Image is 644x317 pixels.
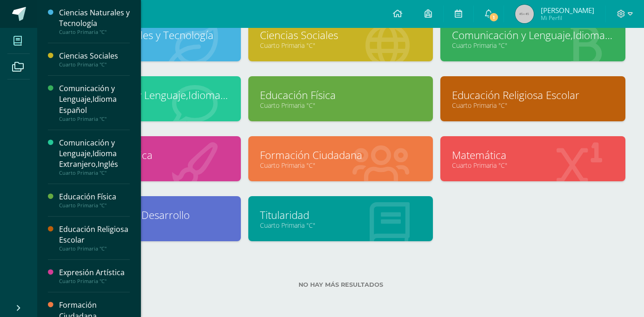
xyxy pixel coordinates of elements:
[59,116,130,122] div: Cuarto Primaria "C"
[260,148,422,162] a: Formación Ciudadana
[452,28,614,42] a: Comunicación y Lenguaje,Idioma Español
[67,28,229,42] a: Ciencias Naturales y Tecnología
[59,245,130,252] div: Cuarto Primaria "C"
[67,161,229,170] a: Cuarto Primaria "C"
[67,101,229,110] a: Cuarto Primaria "C"
[452,148,614,162] a: Matemática
[67,88,229,102] a: Comunicación y Lenguaje,Idioma Extranjero,Inglés
[67,221,229,230] a: Cuarto Primaria "C"
[59,267,130,284] a: Expresión ArtísticaCuarto Primaria "C"
[56,281,625,288] label: No hay más resultados
[260,221,422,230] a: Cuarto Primaria "C"
[260,88,422,102] a: Educación Física
[260,208,422,222] a: Titularidad
[59,278,130,284] div: Cuarto Primaria "C"
[59,170,130,176] div: Cuarto Primaria "C"
[515,5,534,23] img: 45x45
[59,192,130,202] div: Educación Física
[452,41,614,50] a: Cuarto Primaria "C"
[59,51,130,61] div: Ciencias Sociales
[59,29,130,35] div: Cuarto Primaria "C"
[59,224,130,252] a: Educación Religiosa EscolarCuarto Primaria "C"
[260,101,422,110] a: Cuarto Primaria "C"
[59,138,130,170] div: Comunicación y Lenguaje,Idioma Extranjero,Inglés
[452,88,614,102] a: Educación Religiosa Escolar
[59,224,130,245] div: Educación Religiosa Escolar
[260,41,422,50] a: Cuarto Primaria "C"
[452,161,614,170] a: Cuarto Primaria "C"
[59,138,130,176] a: Comunicación y Lenguaje,Idioma Extranjero,InglésCuarto Primaria "C"
[452,101,614,110] a: Cuarto Primaria "C"
[59,83,130,115] div: Comunicación y Lenguaje,Idioma Español
[260,161,422,170] a: Cuarto Primaria "C"
[59,7,130,35] a: Ciencias Naturales y TecnologíaCuarto Primaria "C"
[59,51,130,68] a: Ciencias SocialesCuarto Primaria "C"
[59,61,130,68] div: Cuarto Primaria "C"
[489,12,499,22] span: 1
[260,28,422,42] a: Ciencias Sociales
[67,148,229,162] a: Expresión Artística
[541,6,594,15] span: [PERSON_NAME]
[59,83,130,122] a: Comunicación y Lenguaje,Idioma EspañolCuarto Primaria "C"
[59,192,130,209] a: Educación FísicaCuarto Primaria "C"
[59,7,130,29] div: Ciencias Naturales y Tecnología
[67,208,229,222] a: Productividad y Desarrollo
[67,41,229,50] a: Cuarto Primaria "C"
[541,14,594,22] span: Mi Perfil
[59,202,130,209] div: Cuarto Primaria "C"
[59,267,130,278] div: Expresión Artística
